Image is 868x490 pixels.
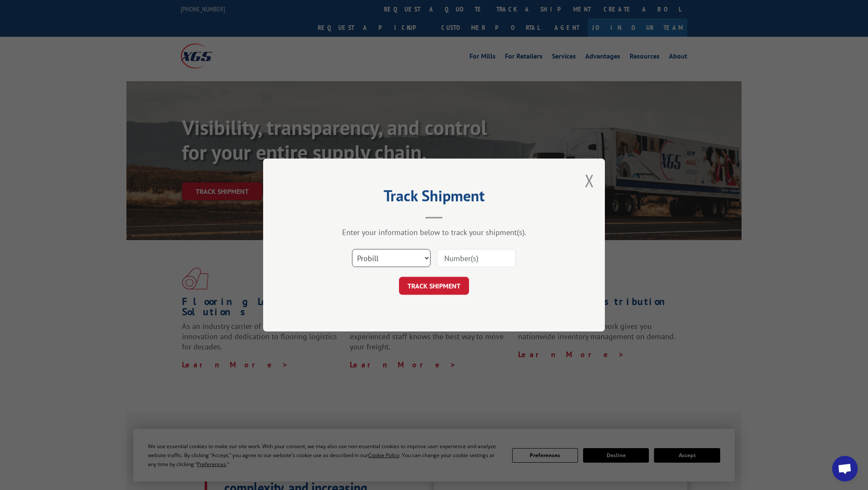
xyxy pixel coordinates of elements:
div: Enter your information below to track your shipment(s). [306,227,562,237]
input: Number(s) [437,249,516,267]
div: Open chat [832,456,858,481]
h2: Track Shipment [306,190,562,206]
button: TRACK SHIPMENT [399,277,469,295]
button: Close modal [585,169,594,192]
